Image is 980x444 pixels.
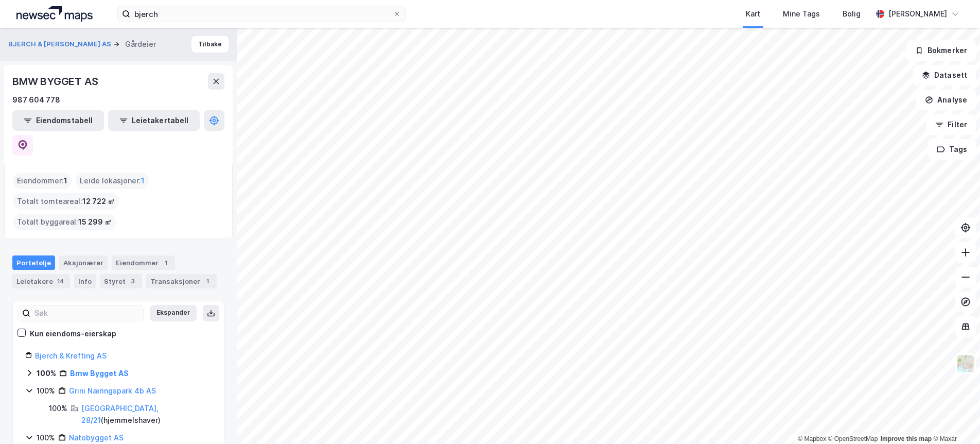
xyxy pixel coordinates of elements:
div: Gårdeier [125,38,156,50]
div: Kart [746,8,760,20]
iframe: Chat Widget [929,395,980,444]
button: Ekspander [150,305,197,321]
div: 3 [128,276,138,286]
div: Leietakere [12,274,70,288]
div: 1 [202,276,213,286]
span: 15 299 ㎡ [78,216,112,228]
div: Totalt byggareal : [13,214,116,230]
button: Filter [926,114,976,135]
button: BJERCH & [PERSON_NAME] AS [8,39,113,49]
div: Transaksjoner [146,274,217,288]
button: Leietakertabell [108,110,200,131]
a: Bjerch & Krefting AS [35,351,107,360]
div: Bolig [843,8,861,20]
div: Leide lokasjoner : [76,173,149,189]
button: Eiendomstabell [12,110,104,131]
div: Kun eiendoms-eierskap [30,328,116,340]
a: Mapbox [798,435,826,442]
div: Eiendommer [112,255,175,270]
button: Analyse [916,90,976,110]
span: 12 722 ㎡ [82,195,115,208]
div: Aksjonærer [59,255,108,270]
div: Eiendommer : [13,173,72,189]
div: 987 604 778 [12,94,60,106]
div: Mine Tags [783,8,820,20]
div: ( hjemmelshaver ) [81,402,212,427]
img: logo.a4113a55bc3d86da70a041830d287a7e.svg [16,6,93,22]
div: Info [74,274,96,288]
input: Søk [30,305,143,321]
div: Totalt tomteareal : [13,193,119,210]
div: Kontrollprogram for chat [929,395,980,444]
div: 14 [55,276,66,286]
div: 100% [37,367,56,380]
button: Bokmerker [906,40,976,61]
input: Søk på adresse, matrikkel, gårdeiere, leietakere eller personer [130,6,393,22]
div: 100% [37,432,55,444]
a: Grini Næringspark 4b AS [69,386,156,395]
span: 1 [141,175,145,187]
a: Bmw Bygget AS [70,369,129,378]
a: Improve this map [881,435,932,442]
button: Tilbake [191,36,229,53]
a: [GEOGRAPHIC_DATA], 28/21 [81,404,159,425]
div: [PERSON_NAME] [888,8,947,20]
div: 100% [49,402,67,415]
div: Styret [100,274,142,288]
img: Z [956,354,975,373]
span: 1 [64,175,67,187]
a: Natobygget AS [69,433,124,442]
a: OpenStreetMap [828,435,878,442]
div: Portefølje [12,255,55,270]
div: 100% [37,385,55,397]
button: Datasett [913,65,976,86]
button: Tags [928,139,976,160]
div: BMW BYGGET AS [12,73,100,90]
div: 1 [161,258,171,268]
